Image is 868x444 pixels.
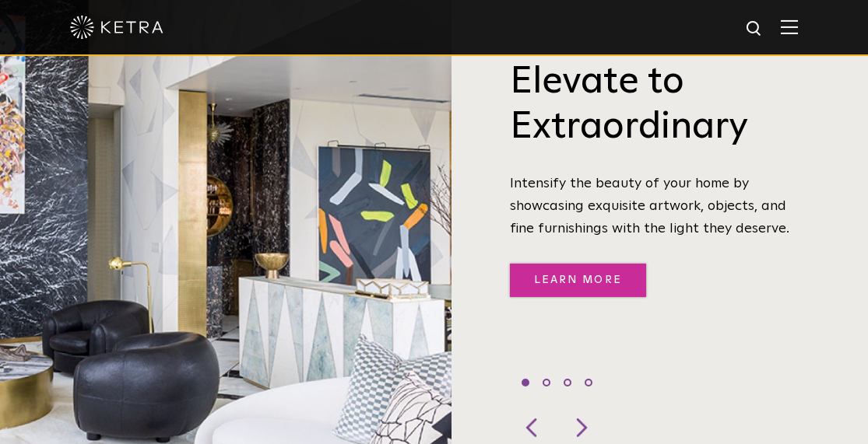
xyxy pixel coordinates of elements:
a: Learn More [510,264,646,297]
img: Hamburger%20Nav.svg [781,19,798,34]
h3: Elevate to Extraordinary [510,60,802,149]
img: search icon [745,19,764,39]
span: Intensify the beauty of your home by showcasing exquisite artwork, objects, and fine furnishings ... [510,177,789,236]
img: ketra-logo-2019-white [70,16,163,39]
